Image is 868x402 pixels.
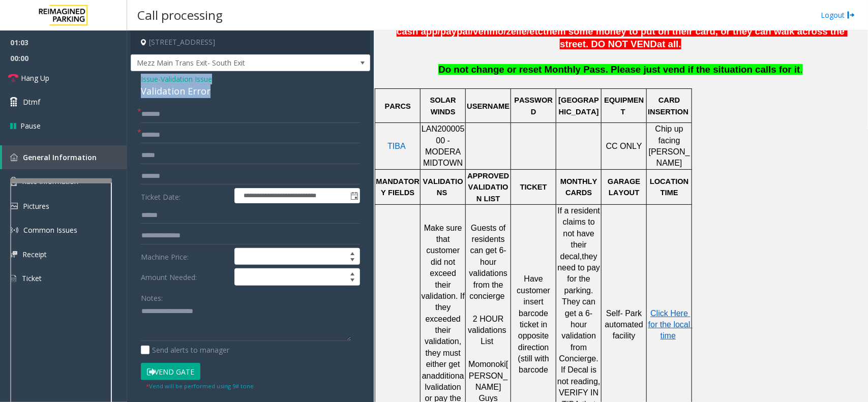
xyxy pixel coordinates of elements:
span: Pause [20,120,41,131]
span: . [800,64,803,75]
span: PARCS [385,102,411,110]
span: If a resident claims to not have their decal [558,206,603,261]
span: Have customer insert barcode ticket in opposite direction (still with barcode [517,274,552,374]
label: Ticket Date: [138,188,232,203]
span: Click Here for the local time [648,309,693,341]
span: APPROVED VALIDATION LIST [467,172,511,203]
span: etc [529,26,543,37]
label: Machine Price: [138,248,232,265]
h3: Call processing [132,3,228,27]
span: CARD INSERTION [648,96,689,115]
span: List [481,337,494,346]
img: logout [847,10,855,20]
span: at all. [657,39,681,49]
span: Chip up facing [PERSON_NAME] [649,125,690,167]
span: Issue [141,74,158,84]
span: - [158,74,212,84]
span: Self- Park automated facility [605,309,646,341]
span: / [504,26,506,37]
span: VALIDATIONS [423,177,463,197]
span: General Information [23,152,97,162]
small: Vend will be performed using 9# tone [146,382,254,390]
span: venmo [473,26,503,37]
label: Amount Needed: [138,268,232,286]
div: Validation Error [141,84,360,98]
a: TIBA [387,142,406,150]
span: zelle [506,26,527,37]
span: Rate Information [22,176,78,186]
span: Hang Up [21,73,49,83]
span: CC ONLY [606,142,642,150]
span: Increase value [345,249,360,257]
span: USERNAME [467,102,510,110]
span: Make sure that customer did not exceed their validation. If they exceeded their validation, they ... [422,224,467,380]
span: Do not change or reset Monthly Pass. Please just vend if the situation calls for it [438,64,800,75]
a: Logout [821,10,855,20]
span: Decrease value [345,257,360,265]
span: GARAGE LAYOUT [608,177,642,197]
span: PASSWORD [514,96,553,115]
span: / [470,26,473,37]
span: Toggle popup [348,189,360,203]
a: General Information [2,145,127,169]
span: 2 HOUR validations [468,315,506,334]
a: Click Here for the local time [648,310,693,341]
span: LOCATION TIME [650,177,691,197]
span: Mezz Main Trans Exit- South Exit [131,55,322,71]
span: Validation Issue [161,74,212,84]
span: Momonoki [468,360,506,368]
span: Guests of residents can get 6-hour validations from the concierge [469,224,510,300]
span: [GEOGRAPHIC_DATA] [558,96,599,115]
span: , [580,252,582,261]
span: Decrease value [345,277,360,285]
span: TICKET [520,183,547,191]
span: MONTHLY CARDS [560,177,600,197]
button: Vend Gate [141,363,200,380]
span: SOLAR WINDS [430,96,458,115]
h4: [STREET_ADDRESS] [131,30,370,54]
span: MANDATORY FIELDS [376,177,420,197]
span: additional [425,372,464,391]
img: 'icon' [10,153,18,161]
span: / [527,26,529,37]
img: 'icon' [10,177,17,186]
span: Dtmf [23,97,40,107]
label: Notes: [141,289,163,303]
span: LAN20000500 - MODERA MIDTOWN [422,125,465,167]
span: TIBA [387,142,406,150]
span: Increase value [345,269,360,277]
label: Send alerts to manager [141,345,229,355]
span: paypal [440,26,470,37]
span: EQUIPMENT [604,96,644,115]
